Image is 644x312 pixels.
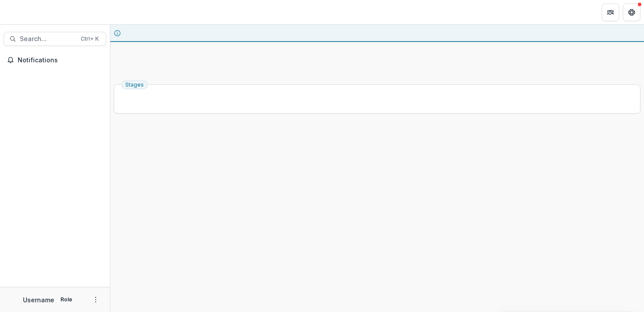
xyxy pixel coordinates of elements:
[20,35,75,43] span: Search...
[90,294,101,305] button: More
[23,295,54,304] p: Username
[79,34,101,44] div: Ctrl + K
[58,296,75,304] p: Role
[4,32,106,46] button: Search...
[4,53,106,67] button: Notifications
[18,57,103,64] span: Notifications
[125,82,144,88] span: Stages
[623,4,640,21] button: Get Help
[602,4,619,21] button: Partners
